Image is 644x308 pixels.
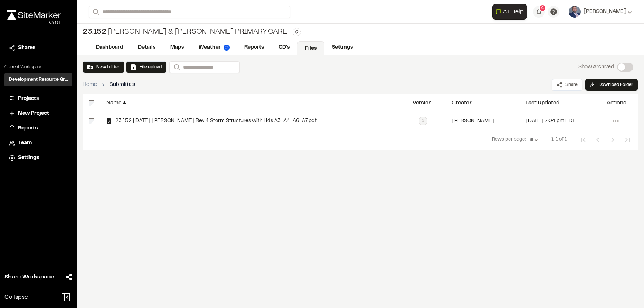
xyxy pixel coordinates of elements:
[4,64,72,70] p: Current Workspace
[18,139,32,147] span: Team
[4,273,54,281] span: Share Workspace
[89,6,102,18] button: Search
[83,27,106,38] span: 23.152
[121,100,128,107] span: ▲
[293,28,301,36] button: Edit Tags
[83,81,135,89] nav: breadcrumb
[7,10,61,20] img: rebrand.png
[18,154,39,162] span: Settings
[419,117,427,125] div: 1
[551,136,567,143] span: 1-1 of 1
[110,81,135,89] span: Submittals
[583,8,626,16] span: [PERSON_NAME]
[297,41,324,55] a: Files
[605,132,620,147] button: Next Page
[9,139,68,147] a: Team
[112,119,317,124] span: 23.152 [DATE] [PERSON_NAME] Rev 4 Storm Structures with Lids A3-A4-A6-A7.pdf
[18,110,49,118] span: New Project
[452,119,495,124] div: [PERSON_NAME]
[9,124,68,132] a: Reports
[87,64,120,70] button: New folder
[131,64,162,70] button: File upload
[492,4,530,20] div: Open AI Assistant
[533,6,545,18] button: 4
[541,5,544,11] span: 4
[163,41,191,55] a: Maps
[569,6,581,18] img: User
[83,81,97,89] a: Home
[503,7,524,16] span: AI Help
[9,44,68,52] a: Shares
[18,124,38,132] span: Reports
[492,4,527,20] button: Open AI Assistant
[106,100,121,106] div: Name
[237,41,271,55] a: Reports
[585,79,638,91] button: Download Folder
[526,119,575,124] div: [DATE] 2:04 pm EDT
[527,132,543,147] select: Rows per page:
[9,95,68,103] a: Projects
[131,41,163,55] a: Details
[578,63,614,71] p: Show Archived
[576,132,590,147] button: First Page
[271,41,297,55] a: CD's
[89,41,131,55] a: Dashboard
[89,118,94,124] input: select-row-1893fc29797170e59dbb
[324,41,360,55] a: Settings
[106,118,317,124] div: 23.152 2025-10-01 McLeod GD Rev 4 Storm Structures with Lids A3-A4-A6-A7.pdf
[89,100,94,106] input: select-all-rows
[224,45,230,51] img: precipai.png
[83,27,287,38] div: [PERSON_NAME] & [PERSON_NAME] Primary Care
[18,44,35,52] span: Shares
[526,100,559,106] div: Last updated
[492,136,526,143] span: Rows per page:
[169,61,183,73] button: Search
[607,100,626,106] div: Actions
[4,293,28,302] span: Collapse
[126,61,166,73] button: File upload
[7,20,61,26] div: Oh geez...please don't...
[552,79,582,91] button: Share
[590,132,605,147] button: Previous Page
[413,100,432,106] div: Version
[9,110,68,118] a: New Project
[83,94,638,204] div: select-all-rowsName▲VersionCreatorLast updatedActionsselect-row-1893fc29797170e59dbb23.152 [DATE]...
[452,100,472,106] div: Creator
[569,6,632,18] button: [PERSON_NAME]
[9,154,68,162] a: Settings
[620,132,635,147] button: Last Page
[83,61,124,73] button: New folder
[191,41,237,55] a: Weather
[9,76,68,83] h3: Development Resource Group
[18,95,39,103] span: Projects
